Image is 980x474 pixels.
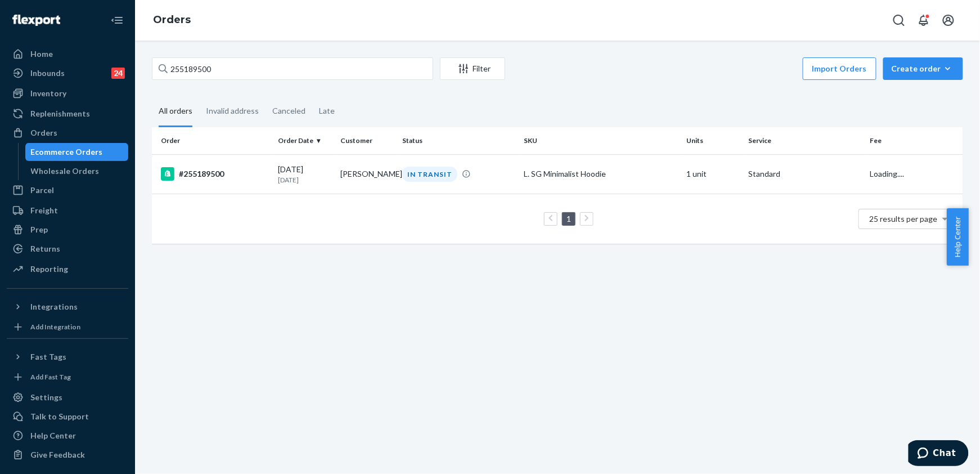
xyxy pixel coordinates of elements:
th: SKU [520,127,682,154]
a: Home [7,45,128,63]
td: Loading.... [866,154,963,194]
a: Page 1 is your current page [564,214,573,223]
p: [DATE] [278,175,331,185]
a: Prep [7,221,128,239]
a: Settings [7,388,128,406]
a: Freight [7,202,128,220]
button: Create order [883,57,963,80]
a: Returns [7,240,128,258]
div: Prep [30,224,48,235]
button: Talk to Support [7,408,128,426]
ol: breadcrumbs [144,4,200,37]
div: Help Center [30,430,76,441]
button: Fast Tags [7,348,128,366]
th: Units [682,127,744,154]
a: Inventory [7,84,128,102]
div: Fast Tags [30,351,66,363]
a: Orders [7,124,128,142]
div: Invalid address [206,96,259,126]
a: Wholesale Orders [25,162,129,180]
th: Status [398,127,519,154]
div: IN TRANSIT [402,167,457,182]
th: Order [152,127,273,154]
div: Replenishments [30,108,90,119]
div: [DATE] [278,164,331,185]
div: Add Fast Tag [30,372,71,382]
a: Parcel [7,181,128,199]
span: 25 results per page [870,214,938,223]
div: Ecommerce Orders [31,146,103,158]
th: Service [744,127,866,154]
iframe: Opens a widget where you can chat to one of our agents [909,440,969,468]
button: Close Navigation [106,9,128,32]
button: Integrations [7,298,128,316]
div: Settings [30,392,62,403]
a: Orders [153,14,191,26]
a: Reporting [7,260,128,278]
div: Parcel [30,185,54,196]
div: Freight [30,205,58,216]
div: Returns [30,243,60,254]
div: Give Feedback [30,449,85,460]
div: Customer [340,136,394,145]
a: Add Fast Tag [7,370,128,384]
a: Help Center [7,427,128,445]
div: Home [30,48,53,60]
input: Search orders [152,57,433,80]
div: Wholesale Orders [31,166,100,177]
div: Late [319,96,335,126]
div: All orders [159,96,192,127]
th: Order Date [273,127,336,154]
div: Inbounds [30,68,65,79]
div: Orders [30,127,57,138]
th: Fee [866,127,963,154]
button: Open account menu [937,9,960,32]
div: Integrations [30,301,78,312]
td: [PERSON_NAME] [336,154,398,194]
div: 24 [111,68,125,79]
div: Filter [440,63,505,74]
div: Reporting [30,263,68,275]
div: L. SG Minimalist Hoodie [524,168,677,180]
button: Give Feedback [7,446,128,464]
div: Create order [892,63,955,74]
button: Filter [440,57,505,80]
button: Help Center [947,208,969,266]
p: Standard [749,168,861,180]
a: Replenishments [7,105,128,123]
button: Open Search Box [888,9,910,32]
div: Canceled [272,96,305,126]
img: Flexport logo [12,15,60,26]
div: Inventory [30,88,66,99]
td: 1 unit [682,154,744,194]
a: Ecommerce Orders [25,143,129,161]
button: Open notifications [912,9,935,32]
button: Import Orders [803,57,876,80]
a: Add Integration [7,320,128,334]
div: Add Integration [30,322,80,332]
div: Talk to Support [30,411,89,422]
a: Inbounds24 [7,64,128,82]
div: #255189500 [161,167,269,181]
